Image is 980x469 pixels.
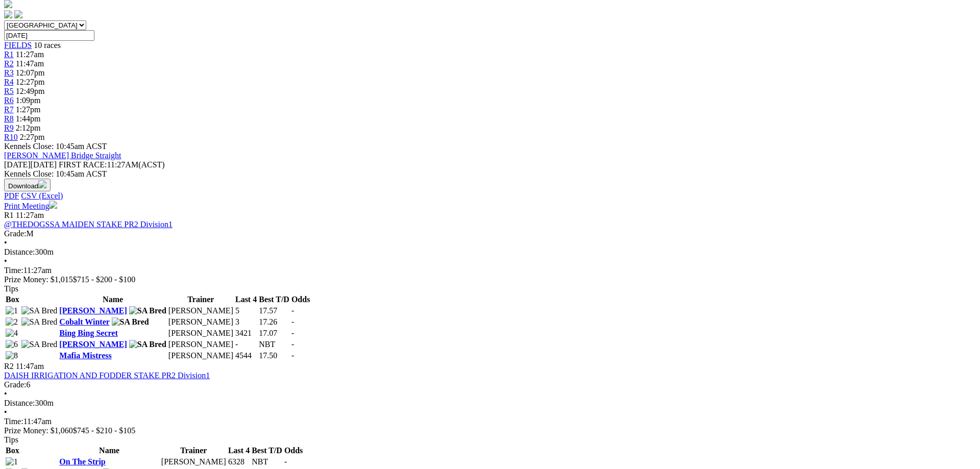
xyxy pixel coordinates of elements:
div: Prize Money: $1,015 [4,275,976,284]
a: Mafia Mistress [59,351,111,360]
img: facebook.svg [4,10,12,18]
span: 1:27pm [16,105,41,114]
div: 6 [4,380,976,389]
span: - [291,329,294,337]
td: [PERSON_NAME] [168,351,234,361]
span: 11:47am [16,362,44,371]
span: Distance: [4,399,35,407]
a: PDF [4,191,19,200]
span: Distance: [4,248,35,256]
span: Grade: [4,380,27,389]
span: - [291,317,294,326]
span: 12:27pm [16,78,45,86]
span: FIRST RACE: [59,160,107,169]
td: 3 [235,317,257,327]
a: CSV (Excel) [21,191,63,200]
td: NBT [251,457,283,467]
div: Prize Money: $1,060 [4,426,976,435]
div: 11:47am [4,417,976,426]
a: R7 [4,105,14,114]
a: R5 [4,87,14,95]
span: • [4,257,7,265]
span: $745 - $210 - $105 [73,426,136,435]
span: • [4,389,7,398]
button: Download [4,179,51,191]
span: 1:09pm [16,96,41,105]
span: 12:49pm [16,87,45,95]
th: Trainer [168,294,234,305]
span: Time: [4,417,23,426]
span: 11:27am [16,211,44,219]
a: [PERSON_NAME] [59,306,127,315]
span: 2:12pm [16,124,41,132]
a: R4 [4,78,14,86]
span: Kennels Close: 10:45am ACST [4,142,107,151]
th: Name [59,446,159,456]
span: 11:27am [16,50,44,59]
a: On The Strip [59,457,105,466]
span: - [291,306,294,315]
span: R2 [4,59,14,68]
a: R3 [4,68,14,77]
div: 300m [4,399,976,408]
span: R2 [4,362,14,371]
input: Select date [4,30,94,41]
img: 2 [6,317,18,327]
span: 1:44pm [16,114,41,123]
div: M [4,229,976,238]
td: [PERSON_NAME] [161,457,227,467]
span: Grade: [4,229,27,238]
td: [PERSON_NAME] [168,306,234,316]
span: Tips [4,284,18,293]
th: Last 4 [228,446,250,456]
th: Best T/D [258,294,290,305]
a: R9 [4,124,14,132]
a: R6 [4,96,14,105]
img: SA Bred [21,340,58,349]
img: SA Bred [21,317,58,327]
th: Odds [284,446,303,456]
a: [PERSON_NAME] Bridge Straight [4,151,121,160]
img: SA Bred [112,317,149,327]
a: R8 [4,114,14,123]
a: Print Meeting [4,202,57,210]
span: • [4,408,7,416]
div: Download [4,191,976,201]
span: 12:07pm [16,68,45,77]
img: twitter.svg [14,10,22,18]
span: [DATE] [4,160,31,169]
div: 300m [4,248,976,257]
span: 2:27pm [20,133,45,141]
span: - [291,351,294,360]
td: 17.26 [258,317,290,327]
span: - [284,457,287,466]
td: 17.50 [258,351,290,361]
img: 1 [6,457,18,466]
span: $715 - $200 - $100 [73,275,136,284]
a: Bing Bing Secret [59,329,117,337]
span: Box [6,446,19,455]
img: 1 [6,306,18,315]
td: 4544 [235,351,257,361]
th: Odds [291,294,310,305]
a: R1 [4,50,14,59]
a: @THEDOGSSA MAIDEN STAKE PR2 Division1 [4,220,173,229]
td: 5 [235,306,257,316]
img: printer.svg [49,201,57,209]
a: FIELDS [4,41,32,50]
div: Kennels Close: 10:45am ACST [4,169,976,179]
span: 11:27AM(ACST) [59,160,165,169]
a: Cobalt Winter [59,317,109,326]
span: R1 [4,211,14,219]
span: • [4,238,7,247]
td: - [235,339,257,350]
td: NBT [258,339,290,350]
